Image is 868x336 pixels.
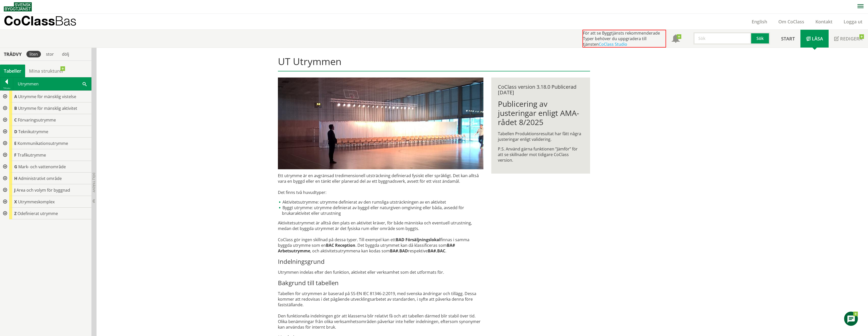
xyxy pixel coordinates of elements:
[14,105,17,111] span: B
[498,131,583,142] p: Tabellen Produktionsresultat har fått några justeringar enligt validering.
[17,187,70,193] span: Area och volym för byggnad
[14,94,17,99] span: A
[18,211,58,216] span: Odefinierat utrymme
[812,36,823,42] span: Läsa
[838,19,868,25] a: Logga ut
[92,173,96,192] span: Dölj trädvy
[18,129,48,134] span: Teknikutrymme
[1,51,24,57] div: Trädvy
[4,18,76,24] p: CoClass
[810,19,838,25] a: Kontakt
[4,14,87,29] a: CoClassBas
[18,152,46,158] span: Trafikutrymme
[55,13,76,28] span: Bas
[498,99,583,127] h1: Publicering av justeringar enligt AMA-rådet 8/2025
[599,41,627,47] a: CoClass Studio
[14,211,17,216] span: Z
[776,30,800,48] a: Start
[693,32,751,44] input: Sök
[773,19,810,25] a: Om CoClass
[278,78,483,169] img: utrymme.jpg
[14,129,17,134] span: D
[800,30,829,48] a: Läsa
[582,30,666,48] div: För att se Byggtjänsts rekommenderade Typer behöver du uppgradera till tjänsten
[18,141,68,146] span: Kommunikationsutrymme
[672,35,680,43] span: Notifikationer
[840,36,862,42] span: Redigera
[390,248,408,254] strong: BA#.BAD
[59,51,72,57] div: dölj
[781,36,795,42] span: Start
[26,51,41,57] div: liten
[278,205,483,216] li: Byggt utrymme: utrymme definierat av byggd eller naturgiven omgivning eller båda, avsedd för bruk...
[14,141,17,146] span: E
[278,279,483,287] h3: Bakgrund till tabellen
[43,51,57,57] div: stor
[14,117,17,123] span: C
[829,30,868,48] a: Redigera
[25,65,68,77] a: Mina strukturer
[0,86,13,90] div: Tillbaka
[396,237,440,242] strong: BAD Försäljningslokal
[278,199,483,205] li: Aktivitetsutrymme: utrymme definierat av den rumsliga utsträckningen av en aktivitet
[14,176,17,181] span: H
[278,242,455,254] strong: BA# Arbetsutrymme
[83,81,87,86] span: Sök i tabellen
[14,152,17,158] span: F
[751,32,770,44] button: Sök
[4,2,32,11] img: Svensk Byggtjänst
[14,199,17,205] span: X
[18,199,55,205] span: Utrymmeskomplex
[428,248,445,254] strong: BA#.BAC
[18,164,66,170] span: Mark- och vattenområde
[13,78,91,90] div: Utrymmen
[18,105,77,111] span: Utrymme för mänsklig aktivitet
[278,258,483,265] h3: Indelningsgrund
[18,117,56,123] span: Förvaringsutrymme
[326,242,355,248] strong: BAC Reception
[18,176,62,181] span: Administrativt område
[14,164,17,170] span: G
[746,19,773,25] a: English
[498,146,583,163] p: P.S. Använd gärna funktionen ”Jämför” för att se skillnader mot tidigare CoClass version.
[18,94,76,99] span: Utrymme för mänsklig vistelse
[278,56,590,71] h1: UT Utrymmen
[14,187,15,193] span: J
[498,84,583,95] div: CoClass version 3.18.0 Publicerad [DATE]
